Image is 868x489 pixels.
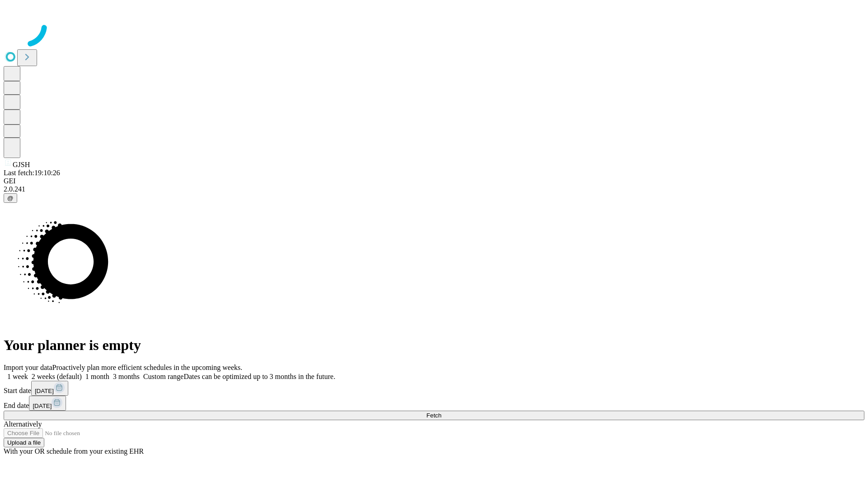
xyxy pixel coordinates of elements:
[4,169,60,177] span: Last fetch: 19:10:26
[4,447,144,455] span: With your OR schedule from your existing EHR
[4,438,44,447] button: Upload a file
[7,373,28,380] span: 1 week
[33,403,52,409] span: [DATE]
[13,161,30,168] span: GJSH
[4,177,864,185] div: GEI
[4,420,42,428] span: Alternatively
[7,195,14,201] span: @
[32,373,82,380] span: 2 weeks (default)
[4,396,864,411] div: End date
[184,373,335,380] span: Dates can be optimized up to 3 months in the future.
[4,364,52,371] span: Import your data
[4,411,864,420] button: Fetch
[52,364,242,371] span: Proactively plan more efficient schedules in the upcoming weeks.
[85,373,109,380] span: 1 month
[113,373,140,380] span: 3 months
[31,381,68,396] button: [DATE]
[4,381,864,396] div: Start date
[143,373,184,380] span: Custom range
[426,412,441,419] span: Fetch
[4,193,17,203] button: @
[4,337,864,354] h1: Your planner is empty
[29,396,66,411] button: [DATE]
[35,388,54,394] span: [DATE]
[4,185,864,193] div: 2.0.241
